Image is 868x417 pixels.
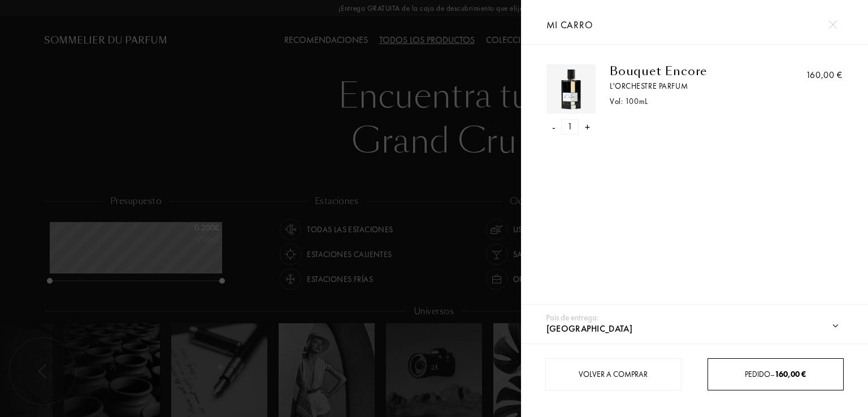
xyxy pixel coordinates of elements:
img: 5VCJF9K1RN.png [549,67,593,111]
div: - [552,119,555,134]
a: L'Orchestre Parfum [610,80,769,92]
span: Pedido – [745,369,806,379]
div: Volver a comprar [545,358,682,390]
div: 1 [561,119,579,134]
span: 160,00 € [775,369,806,379]
div: 160,00 € [806,68,843,82]
img: cross.svg [828,20,837,29]
div: País de entrega: [546,311,599,324]
div: Vol: 100 mL [610,95,769,107]
a: Bouquet Encore [610,64,769,78]
span: Mi carro [546,19,593,31]
div: + [585,119,590,134]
